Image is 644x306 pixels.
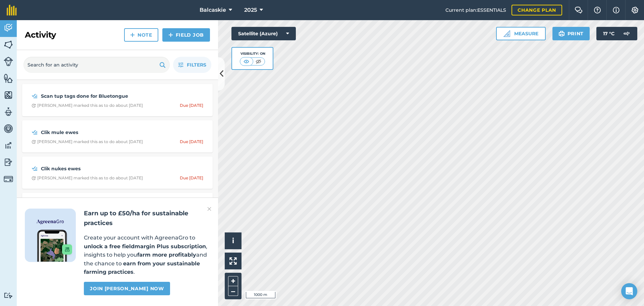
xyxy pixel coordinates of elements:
[41,165,147,172] strong: Clik nukes ewes
[4,140,13,150] img: svg+xml;base64,PD94bWwgdmVyc2lvbj0iMS4wIiBlbmNvZGluZz0idXRmLTgiPz4KPCEtLSBHZW5lcmF0b3I6IEFkb2JlIE...
[32,176,36,180] img: Clock with arrow pointing clockwise
[84,209,210,228] h2: Earn up to £50/ha for sustainable practices
[4,174,13,184] img: svg+xml;base64,PD94bWwgdmVyc2lvbj0iMS4wIiBlbmNvZGluZz0idXRmLTgiPz4KPCEtLSBHZW5lcmF0b3I6IEFkb2JlIE...
[4,57,13,66] img: svg+xml;base64,PD94bWwgdmVyc2lvbj0iMS4wIiBlbmNvZGluZz0idXRmLTgiPz4KPCEtLSBHZW5lcmF0b3I6IEFkb2JlIE...
[225,232,241,249] button: i
[7,5,17,15] img: fieldmargin Logo
[180,103,203,108] div: Due [DATE]
[162,28,210,42] a: Field Job
[84,282,170,295] a: Join [PERSON_NAME] now
[26,88,209,112] a: Scan tup tags done for BluetongueClock with arrow pointing clockwise[PERSON_NAME] marked this as ...
[4,23,13,33] img: svg+xml;base64,PD94bWwgdmVyc2lvbj0iMS4wIiBlbmNvZGluZz0idXRmLTgiPz4KPCEtLSBHZW5lcmF0b3I6IEFkb2JlIE...
[137,252,196,258] strong: farm more profitably
[4,40,13,50] img: svg+xml;base64,PHN2ZyB4bWxucz0iaHR0cDovL3d3dy53My5vcmcvMjAwMC9zdmciIHdpZHRoPSI1NiIgaGVpZ2h0PSI2MC...
[32,165,38,173] img: svg+xml;base64,PD94bWwgdmVyc2lvbj0iMS4wIiBlbmNvZGluZz0idXRmLTgiPz4KPCEtLSBHZW5lcmF0b3I6IEFkb2JlIE...
[4,107,13,117] img: svg+xml;base64,PD94bWwgdmVyc2lvbj0iMS4wIiBlbmNvZGluZz0idXRmLTgiPz4KPCEtLSBHZW5lcmF0b3I6IEFkb2JlIE...
[84,243,206,250] strong: unlock a free fieldmargin Plus subscription
[613,6,620,14] img: svg+xml;base64,PHN2ZyB4bWxucz0iaHR0cDovL3d3dy53My5vcmcvMjAwMC9zdmciIHdpZHRoPSIxNyIgaGVpZ2h0PSIxNy...
[4,90,13,100] img: svg+xml;base64,PHN2ZyB4bWxucz0iaHR0cDovL3d3dy53My5vcmcvMjAwMC9zdmciIHdpZHRoPSI1NiIgaGVpZ2h0PSI2MC...
[4,73,13,83] img: svg+xml;base64,PHN2ZyB4bWxucz0iaHR0cDovL3d3dy53My5vcmcvMjAwMC9zdmciIHdpZHRoPSI1NiIgaGVpZ2h0PSI2MC...
[32,139,143,144] div: [PERSON_NAME] marked this as to do about [DATE]
[26,124,209,148] a: Clik mule ewesClock with arrow pointing clockwise[PERSON_NAME] marked this as to do about [DATE]D...
[26,161,209,185] a: Clik nukes ewesClock with arrow pointing clockwise[PERSON_NAME] marked this as to do about [DATE]...
[596,27,637,40] button: 17 °C
[32,103,143,108] div: [PERSON_NAME] marked this as to do about [DATE]
[575,7,583,13] img: Two speech bubbles overlapping with the left bubble in the forefront
[254,58,263,65] img: svg+xml;base64,PHN2ZyB4bWxucz0iaHR0cDovL3d3dy53My5vcmcvMjAwMC9zdmciIHdpZHRoPSI1MCIgaGVpZ2h0PSI0MC...
[620,27,633,40] img: svg+xml;base64,PD94bWwgdmVyc2lvbj0iMS4wIiBlbmNvZGluZz0idXRmLTgiPz4KPCEtLSBHZW5lcmF0b3I6IEFkb2JlIE...
[240,51,265,56] div: Visibility: On
[558,30,565,38] img: svg+xml;base64,PHN2ZyB4bWxucz0iaHR0cDovL3d3dy53My5vcmcvMjAwMC9zdmciIHdpZHRoPSIxOSIgaGVpZ2h0PSIyNC...
[187,61,206,69] span: Filters
[631,7,639,13] img: A cog icon
[4,292,13,299] img: svg+xml;base64,PD94bWwgdmVyc2lvbj0iMS4wIiBlbmNvZGluZz0idXRmLTgiPz4KPCEtLSBHZW5lcmF0b3I6IEFkb2JlIE...
[25,30,56,40] h2: Activity
[228,286,238,296] button: –
[180,175,203,181] div: Due [DATE]
[503,30,510,37] img: Ruler icon
[242,58,251,65] img: svg+xml;base64,PHN2ZyB4bWxucz0iaHR0cDovL3d3dy53My5vcmcvMjAwMC9zdmciIHdpZHRoPSI1MCIgaGVpZ2h0PSI0MC...
[228,276,238,286] button: +
[32,140,36,144] img: Clock with arrow pointing clockwise
[4,157,13,167] img: svg+xml;base64,PD94bWwgdmVyc2lvbj0iMS4wIiBlbmNvZGluZz0idXRmLTgiPz4KPCEtLSBHZW5lcmF0b3I6IEFkb2JlIE...
[32,92,38,100] img: svg+xml;base64,PD94bWwgdmVyc2lvbj0iMS4wIiBlbmNvZGluZz0idXRmLTgiPz4KPCEtLSBHZW5lcmF0b3I6IEFkb2JlIE...
[200,6,226,14] span: Balcaskie
[26,197,209,221] a: Wean hoggs and weigh Shetland lambsClock with arrow pointing clockwise[PERSON_NAME] marked this a...
[621,283,637,299] div: Open Intercom Messenger
[168,31,173,39] img: svg+xml;base64,PHN2ZyB4bWxucz0iaHR0cDovL3d3dy53My5vcmcvMjAwMC9zdmciIHdpZHRoPSIxNCIgaGVpZ2h0PSIyNC...
[229,257,237,265] img: Four arrows, one pointing top left, one top right, one bottom right and the last bottom left
[445,6,506,14] span: Current plan : ESSENTIALS
[207,205,211,213] img: svg+xml;base64,PHN2ZyB4bWxucz0iaHR0cDovL3d3dy53My5vcmcvMjAwMC9zdmciIHdpZHRoPSIyMiIgaGVpZ2h0PSIzMC...
[244,6,257,14] span: 2025
[603,27,614,40] span: 17 ° C
[180,139,203,144] div: Due [DATE]
[84,260,200,275] strong: earn from your sustainable farming practices
[41,92,147,100] strong: Scan tup tags done for Bluetongue
[512,5,562,15] a: Change plan
[593,7,601,13] img: A question mark icon
[130,31,135,39] img: svg+xml;base64,PHN2ZyB4bWxucz0iaHR0cDovL3d3dy53My5vcmcvMjAwMC9zdmciIHdpZHRoPSIxNCIgaGVpZ2h0PSIyNC...
[41,129,147,136] strong: Clik mule ewes
[231,27,296,40] button: Satellite (Azure)
[32,175,143,181] div: [PERSON_NAME] marked this as to do about [DATE]
[173,57,211,73] button: Filters
[552,27,590,40] button: Print
[23,57,170,73] input: Search for an activity
[159,61,166,69] img: svg+xml;base64,PHN2ZyB4bWxucz0iaHR0cDovL3d3dy53My5vcmcvMjAwMC9zdmciIHdpZHRoPSIxOSIgaGVpZ2h0PSIyNC...
[232,236,234,245] span: i
[496,27,546,40] button: Measure
[37,230,72,262] img: Screenshot of the Gro app
[32,128,38,136] img: svg+xml;base64,PD94bWwgdmVyc2lvbj0iMS4wIiBlbmNvZGluZz0idXRmLTgiPz4KPCEtLSBHZW5lcmF0b3I6IEFkb2JlIE...
[32,103,36,108] img: Clock with arrow pointing clockwise
[84,233,210,276] p: Create your account with AgreenaGro to , insights to help you and the chance to .
[124,28,158,42] a: Note
[4,124,13,134] img: svg+xml;base64,PD94bWwgdmVyc2lvbj0iMS4wIiBlbmNvZGluZz0idXRmLTgiPz4KPCEtLSBHZW5lcmF0b3I6IEFkb2JlIE...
